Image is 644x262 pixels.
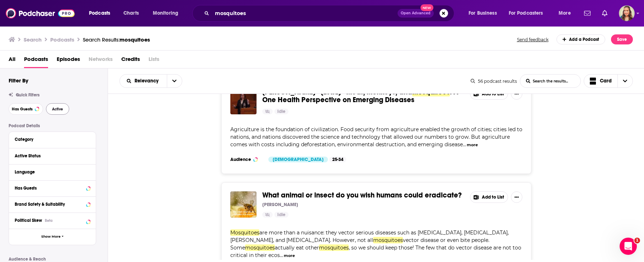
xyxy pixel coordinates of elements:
[15,151,90,160] button: Active Status
[9,103,43,115] button: Has Guests
[199,5,461,22] div: Search podcasts, credits, & more...
[212,8,398,19] input: Search podcasts, credits, & more...
[230,157,263,162] h3: Audience
[611,34,633,44] button: Save
[15,135,90,144] button: Category
[230,126,522,148] span: Agriculture is the foundation of civilization. Food security from agriculture enabled the growth ...
[119,8,143,19] a: Charts
[464,8,506,19] button: open menu
[274,109,288,114] a: Idle
[83,36,150,43] a: Search Results:mosquitoes
[9,229,96,245] button: Show More
[262,202,298,208] p: [PERSON_NAME]
[467,142,478,148] button: more
[230,229,259,236] span: Mosquitoes
[15,186,84,191] div: Has Guests
[149,53,159,68] span: Lists
[57,53,80,68] a: Episodes
[9,53,15,68] a: All
[554,8,580,19] button: open menu
[46,103,69,115] button: Active
[511,191,522,203] button: Show More Button
[9,123,96,128] p: Podcast Details
[268,157,328,162] div: [DEMOGRAPHIC_DATA]
[471,78,517,84] div: 56 podcast results
[16,92,39,97] span: Quick Filters
[634,238,640,243] span: 1
[45,218,53,223] div: Beta
[230,244,521,258] span: , so we should keep those! The few that do vector disease are not too critical in their ecos
[504,8,554,19] button: open menu
[398,9,434,18] button: Open AdvancedNew
[15,153,85,158] div: Active Status
[15,184,90,192] button: Has Guests
[135,78,161,84] span: Relevancy
[119,36,150,43] span: mosquitoes
[15,137,85,142] div: Category
[277,108,286,115] span: Idle
[52,107,63,111] span: Active
[121,53,140,68] a: Credits
[50,36,74,43] h3: Podcasts
[509,8,543,18] span: For Podcasters
[15,216,90,225] button: Political SkewBeta
[619,5,635,21] img: User Profile
[556,34,606,44] a: Add a Podcast
[12,107,33,111] span: Has Guests
[230,191,257,218] img: What animal or insect do you wish humans could eradicate?
[329,157,346,162] div: 25-34
[15,170,85,175] div: Language
[41,235,61,239] span: Show More
[153,8,178,18] span: Monitoring
[463,141,466,148] span: ...
[15,218,42,223] span: Political Skew
[511,88,522,100] button: Show More Button
[401,11,431,15] span: Open Advanced
[84,8,119,19] button: open menu
[559,8,571,18] span: More
[15,202,84,207] div: Brand Safety & Suitability
[584,74,633,88] h2: Choose View
[620,238,637,255] iframe: Intercom live chat
[245,244,275,251] span: mosquitoes
[470,191,508,203] button: Add to List
[6,6,75,20] img: Podchaser - Follow, Share and Rate Podcasts
[373,237,403,243] span: mosquitoes
[274,212,288,218] a: Idle
[277,211,286,219] span: Idle
[119,74,182,88] h2: Choose List sort
[24,53,48,68] a: Podcasts
[148,8,188,19] button: open menu
[123,8,139,18] span: Charts
[230,88,257,114] img: Laura H. Kahn - 29 November 2017 - Meat, Monkeys, and Mosquitoes: A One Health Perspective on Eme...
[262,191,462,200] span: What animal or insect do you wish humans could eradicate?
[89,8,110,18] span: Podcasts
[619,5,635,21] button: Show profile menu
[15,200,90,209] button: Brand Safety & Suitability
[9,257,96,262] p: Audience & Reach
[581,7,593,19] a: Show notifications dropdown
[319,244,349,251] span: mosquitoes
[83,36,150,43] div: Search Results:
[600,78,612,84] span: Card
[280,252,283,258] span: ...
[420,4,433,11] span: New
[15,167,90,176] button: Language
[515,37,551,43] button: Send feedback
[24,36,42,43] h3: Search
[9,77,28,84] h2: Filter By
[284,253,295,259] button: more
[599,7,610,19] a: Show notifications dropdown
[167,75,182,87] button: open menu
[619,5,635,21] span: Logged in as adriana.guzman
[275,244,319,251] span: actually eat other
[120,78,167,84] button: open menu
